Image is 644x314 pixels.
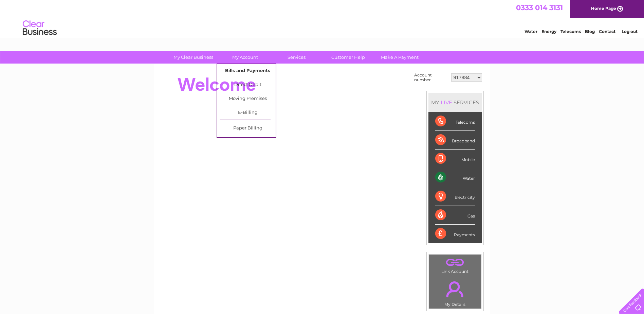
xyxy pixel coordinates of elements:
[435,187,475,206] div: Electricity
[372,51,428,64] a: Make A Payment
[435,225,475,243] div: Payments
[599,29,615,34] a: Contact
[585,29,595,34] a: Blog
[516,3,563,12] a: 0333 014 3131
[435,150,475,168] div: Mobile
[622,29,638,34] a: Log out
[431,256,479,268] a: .
[525,29,537,34] a: Water
[165,51,221,64] a: My Clear Business
[22,18,57,38] img: logo.png
[435,112,475,131] div: Telecoms
[435,168,475,187] div: Water
[217,51,273,64] a: My Account
[220,92,276,106] a: Moving Premises
[439,99,454,106] div: LIVE
[220,122,276,135] a: Paper Billing
[162,4,483,33] div: Clear Business is a trading name of Verastar Limited (registered in [GEOGRAPHIC_DATA] No. 3667643...
[269,51,325,64] a: Services
[435,206,475,225] div: Gas
[431,277,479,301] a: .
[428,93,482,112] div: MY SERVICES
[560,29,581,34] a: Telecoms
[429,254,481,276] td: Link Account
[429,276,481,309] td: My Details
[435,131,475,150] div: Broadband
[220,64,276,78] a: Bills and Payments
[220,78,276,92] a: Direct Debit
[320,51,376,64] a: Customer Help
[541,29,556,34] a: Energy
[412,71,449,84] td: Account number
[220,106,276,120] a: E-Billing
